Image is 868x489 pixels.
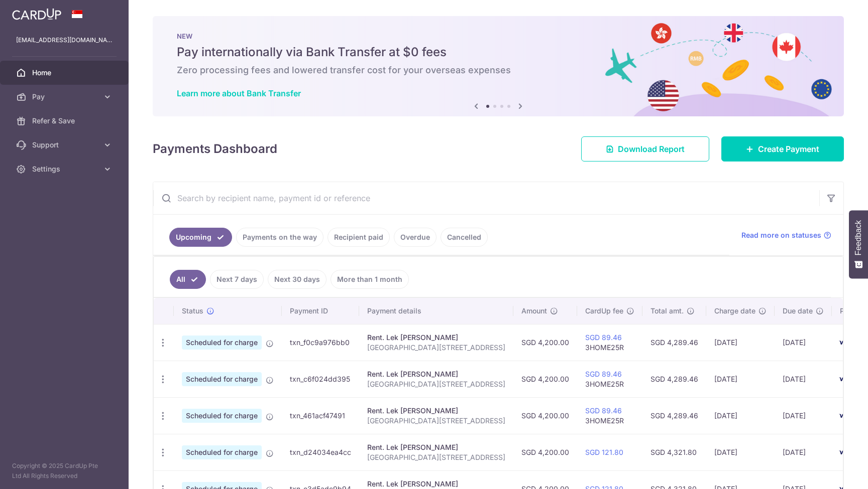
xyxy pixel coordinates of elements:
a: Create Payment [721,136,844,161]
td: [DATE] [775,361,832,397]
td: SGD 4,289.46 [642,397,706,434]
div: Rent. Lek [PERSON_NAME] [367,369,505,379]
p: [GEOGRAPHIC_DATA][STREET_ADDRESS] [367,416,505,426]
a: Overdue [394,228,437,247]
a: SGD 121.80 [585,448,623,456]
a: SGD 89.46 [585,406,622,415]
a: SGD 89.46 [585,370,622,378]
span: Settings [32,164,98,174]
p: [EMAIL_ADDRESS][DOMAIN_NAME] [16,35,113,45]
img: Bank Card [835,337,855,349]
p: NEW [177,32,820,40]
td: SGD 4,200.00 [513,324,577,361]
span: Total amt. [650,306,684,316]
td: [DATE] [706,397,775,434]
td: [DATE] [706,434,775,470]
span: CardUp fee [585,306,623,316]
span: Status [182,306,203,316]
span: Read more on statuses [741,230,821,240]
img: Bank transfer banner [153,16,844,116]
td: [DATE] [706,361,775,397]
span: Scheduled for charge [182,445,262,459]
td: txn_461acf47491 [282,397,359,434]
span: Home [32,68,98,78]
button: Feedback - Show survey [849,210,868,278]
td: SGD 4,289.46 [642,361,706,397]
td: [DATE] [706,324,775,361]
td: 3HOME25R [577,324,642,361]
input: Search by recipient name, payment id or reference [153,182,819,214]
td: SGD 4,289.46 [642,324,706,361]
td: SGD 4,200.00 [513,434,577,470]
span: Charge date [714,306,755,316]
span: Scheduled for charge [182,372,262,386]
div: Rent. Lek [PERSON_NAME] [367,442,505,452]
span: Create Payment [758,143,819,155]
span: Support [32,140,98,150]
div: Rent. Lek [PERSON_NAME] [367,333,505,343]
a: Cancelled [441,228,488,247]
span: Refer & Save [32,116,98,126]
td: txn_c6f024dd395 [282,361,359,397]
span: Scheduled for charge [182,409,262,423]
img: Bank Card [835,410,855,422]
a: Upcoming [169,228,232,247]
a: More than 1 month [331,270,409,289]
span: Pay [32,92,98,102]
td: txn_f0c9a976bb0 [282,324,359,361]
td: SGD 4,200.00 [513,397,577,434]
td: SGD 4,200.00 [513,361,577,397]
img: CardUp [12,8,61,20]
a: Next 30 days [268,270,327,289]
img: Bank Card [835,373,855,385]
h6: Zero processing fees and lowered transfer cost for your overseas expenses [177,64,820,76]
a: Payments on the way [236,228,323,247]
td: txn_d24034ea4cc [282,434,359,470]
td: SGD 4,321.80 [642,434,706,470]
a: Download Report [581,136,709,161]
td: [DATE] [775,324,832,361]
span: Feedback [854,220,863,255]
p: [GEOGRAPHIC_DATA][STREET_ADDRESS] [367,452,505,462]
span: Download Report [618,143,685,155]
th: Payment ID [282,298,359,324]
a: Learn more about Bank Transfer [177,88,301,98]
div: Rent. Lek [PERSON_NAME] [367,406,505,416]
th: Payment details [359,298,513,324]
div: Rent. Lek [PERSON_NAME] [367,479,505,489]
td: 3HOME25R [577,397,642,434]
a: SGD 89.46 [585,333,622,342]
a: Next 7 days [210,270,264,289]
a: Read more on statuses [741,230,831,240]
p: [GEOGRAPHIC_DATA][STREET_ADDRESS] [367,343,505,353]
td: 3HOME25R [577,361,642,397]
span: Scheduled for charge [182,336,262,350]
td: [DATE] [775,434,832,470]
span: Amount [521,306,547,316]
td: [DATE] [775,397,832,434]
img: Bank Card [835,446,855,458]
h4: Payments Dashboard [153,140,277,158]
h5: Pay internationally via Bank Transfer at $0 fees [177,44,820,60]
a: All [170,270,206,289]
span: Due date [783,306,813,316]
a: Recipient paid [328,228,390,247]
p: [GEOGRAPHIC_DATA][STREET_ADDRESS] [367,379,505,389]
